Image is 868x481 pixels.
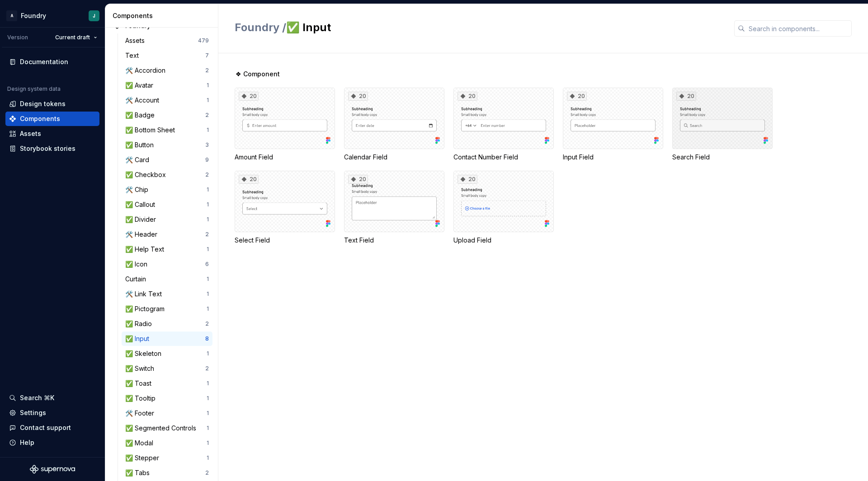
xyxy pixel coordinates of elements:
[21,11,46,20] div: Foundry
[122,108,212,122] a: ✅ Badge2
[125,200,159,209] div: ✅ Callout
[453,236,554,245] div: Upload Field
[235,236,335,245] div: Select Field
[122,93,212,107] a: 🛠️ Account1
[207,439,209,447] div: 1
[122,287,212,301] a: 🛠️ Link Text1
[113,11,214,20] div: Components
[122,138,212,152] a: ✅ Button3
[122,436,212,450] a: ✅ Modal1
[20,129,41,138] div: Assets
[20,438,34,447] div: Help
[125,364,158,373] div: ✅ Switch
[563,88,663,162] div: 20Input Field
[125,424,200,433] div: ✅ Segmented Controls
[672,153,773,162] div: Search Field
[7,85,61,93] div: Design system data
[672,88,773,162] div: 20Search Field
[125,81,157,90] div: ✅ Avatar
[205,231,209,238] div: 2
[205,67,209,74] div: 2
[20,114,60,123] div: Components
[125,170,170,179] div: ✅ Checkbox
[125,51,142,60] div: Text
[5,97,99,111] a: Design tokens
[207,276,209,283] div: 1
[20,144,75,153] div: Storybook stories
[207,186,209,193] div: 1
[235,171,335,245] div: 20Select Field
[122,212,212,227] a: ✅ Divider1
[122,197,212,212] a: ✅ Callout1
[344,236,444,245] div: Text Field
[6,10,17,21] div: A
[205,261,209,268] div: 6
[207,350,209,357] div: 1
[348,92,368,101] div: 20
[20,99,66,108] div: Design tokens
[122,168,212,182] a: ✅ Checkbox2
[20,408,46,417] div: Settings
[567,92,587,101] div: 20
[125,155,153,164] div: 🛠️ Card
[205,320,209,327] div: 2
[30,465,75,474] a: Supernova Logo
[125,304,168,313] div: ✅ Pictogram
[205,171,209,178] div: 2
[5,112,99,126] a: Components
[125,394,159,403] div: ✅ Tooltip
[20,423,71,432] div: Contact support
[125,111,158,120] div: ✅ Badge
[55,34,90,41] span: Current draft
[122,242,212,257] a: ✅ Help Text1
[125,290,165,299] div: 🛠️ Link Text
[20,393,54,402] div: Search ⌘K
[122,466,212,480] a: ✅ Tabs2
[205,365,209,372] div: 2
[207,454,209,462] div: 1
[344,153,444,162] div: Calendar Field
[458,92,477,101] div: 20
[125,319,156,328] div: ✅ Radio
[93,12,95,19] div: J
[125,66,169,75] div: 🛠️ Accordion
[122,257,212,271] a: ✅ Icon6
[207,201,209,208] div: 1
[344,171,444,245] div: 20Text Field
[122,63,212,78] a: 🛠️ Accordion2
[207,97,209,104] div: 1
[198,37,209,44] div: 479
[453,153,554,162] div: Contact Number Field
[5,391,99,405] button: Search ⌘K
[125,126,179,135] div: ✅ Bottom Sheet
[122,182,212,197] a: 🛠️ Chip1
[207,425,209,432] div: 1
[125,36,148,45] div: Assets
[207,410,209,417] div: 1
[5,141,99,156] a: Storybook stories
[205,141,209,149] div: 3
[205,52,209,59] div: 7
[207,82,209,89] div: 1
[122,272,212,286] a: Curtain1
[51,31,101,44] button: Current draft
[458,175,477,184] div: 20
[235,20,723,35] h2: ✅ Input
[122,123,212,137] a: ✅ Bottom Sheet1
[125,409,158,418] div: 🛠️ Footer
[125,245,168,254] div: ✅ Help Text
[239,92,259,101] div: 20
[236,70,280,79] span: ❖ Component
[122,376,212,391] a: ✅ Toast1
[122,153,212,167] a: 🛠️ Card9
[122,227,212,242] a: 🛠️ Header2
[125,349,165,358] div: ✅ Skeleton
[563,153,663,162] div: Input Field
[205,335,209,342] div: 8
[122,346,212,361] a: ✅ Skeleton1
[125,215,160,224] div: ✅ Divider
[20,57,68,66] div: Documentation
[676,92,696,101] div: 20
[205,112,209,119] div: 2
[125,96,163,105] div: 🛠️ Account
